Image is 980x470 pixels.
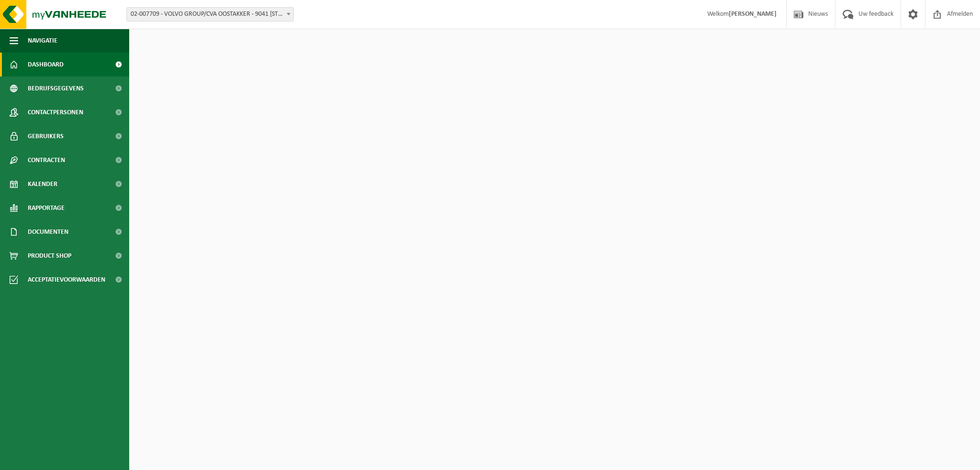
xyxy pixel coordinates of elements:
[28,77,84,100] span: Bedrijfsgegevens
[28,53,64,77] span: Dashboard
[28,244,71,268] span: Product Shop
[28,172,57,196] span: Kalender
[126,7,294,22] span: 02-007709 - VOLVO GROUP/CVA OOSTAKKER - 9041 OOSTAKKER, SMALLEHEERWEG 31
[28,196,65,220] span: Rapportage
[127,8,293,21] span: 02-007709 - VOLVO GROUP/CVA OOSTAKKER - 9041 OOSTAKKER, SMALLEHEERWEG 31
[28,100,83,124] span: Contactpersonen
[28,29,57,53] span: Navigatie
[28,148,65,172] span: Contracten
[729,11,777,18] strong: [PERSON_NAME]
[28,268,105,292] span: Acceptatievoorwaarden
[28,220,68,244] span: Documenten
[28,124,64,148] span: Gebruikers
